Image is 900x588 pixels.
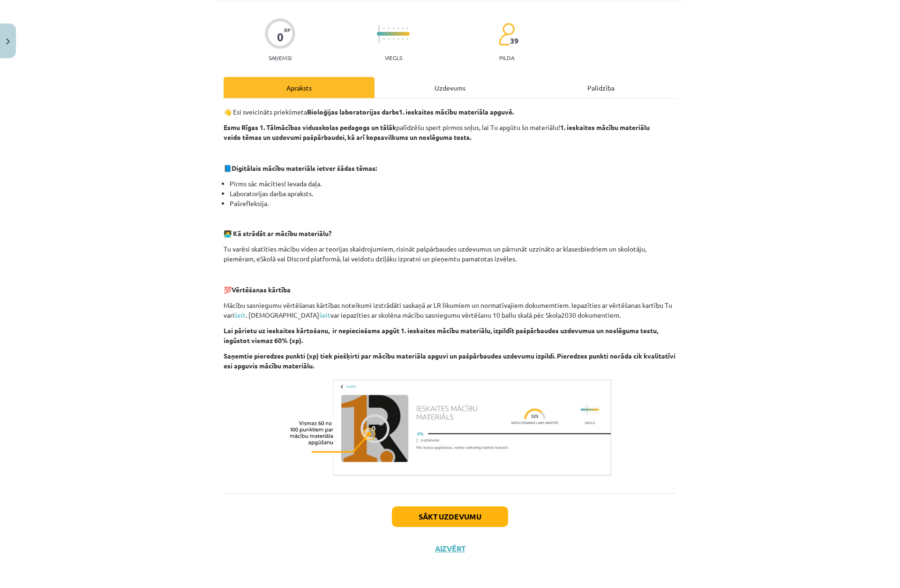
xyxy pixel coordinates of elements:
[402,27,403,30] img: icon-short-line-57e1e144782c952c97e751825c79c345078a6d821885a25fce030b3d8c18986b.svg
[383,27,384,30] img: icon-short-line-57e1e144782c952c97e751825c79c345078a6d821885a25fce030b3d8c18986b.svg
[393,27,394,30] img: icon-short-line-57e1e144782c952c97e751825c79c345078a6d821885a25fce030b3d8c18986b.svg
[407,38,408,40] img: icon-short-line-57e1e144782c952c97e751825c79c345078a6d821885a25fce030b3d8c18986b.svg
[525,77,676,98] div: Palīdzība
[224,123,396,131] strong: Esmu Rīgas 1. Tālmācības vidusskolas pedagogs un tālāk
[224,229,331,237] strong: 🧑‍💻 Kā strādāt ar mācību materiālu?
[232,164,377,172] strong: Digitālais mācību materiāls ietver šādas tēmas:
[375,77,525,98] div: Uzdevums
[224,107,676,117] p: 👋 Esi sveicināts priekšmeta
[224,122,676,142] p: palīdzēšu spert pirmos soļus, lai Tu apgūtu šo materiālu!
[224,163,676,173] p: 📘
[6,38,10,45] img: icon-close-lesson-0947bae3869378f0d4975bcd49f059093ad1ed9edebbc8119c70593378902aed.svg
[402,38,403,40] img: icon-short-line-57e1e144782c952c97e751825c79c345078a6d821885a25fce030b3d8c18986b.svg
[265,54,295,61] p: Saņemsi
[224,77,375,98] div: Apraksts
[284,27,290,32] span: XP
[393,38,394,40] img: icon-short-line-57e1e144782c952c97e751825c79c345078a6d821885a25fce030b3d8c18986b.svg
[224,285,676,295] p: 💯
[388,38,389,40] img: icon-short-line-57e1e144782c952c97e751825c79c345078a6d821885a25fce030b3d8c18986b.svg
[224,300,676,320] p: Mācību sasniegumu vērtēšanas kārtības noteikumi izstrādāti saskaņā ar LR likumiem un normatīvajie...
[392,506,508,527] button: Sākt uzdevumu
[232,285,291,294] strong: Vērtēšanas kārtība
[498,23,515,46] img: students-c634bb4e5e11cddfef0936a35e636f08e4e9abd3cc4e673bd6f9a4125e45ecb1.svg
[388,27,389,30] img: icon-short-line-57e1e144782c952c97e751825c79c345078a6d821885a25fce030b3d8c18986b.svg
[399,107,514,116] strong: 1. ieskaites mācību materiāla apguvē.
[224,244,676,264] p: Tu varēsi skatīties mācību video ar teorijas skaidrojumiem, risināt pašpārbaudes uzdevumus un pār...
[277,31,284,44] div: 0
[383,38,384,40] img: icon-short-line-57e1e144782c952c97e751825c79c345078a6d821885a25fce030b3d8c18986b.svg
[499,54,514,61] p: pilda
[385,54,402,61] p: Viegls
[510,37,518,45] span: 39
[407,27,408,30] img: icon-short-line-57e1e144782c952c97e751825c79c345078a6d821885a25fce030b3d8c18986b.svg
[379,25,380,43] img: icon-long-line-d9ea69661e0d244f92f715978eff75569469978d946b2353a9bb055b3ed8787d.svg
[224,326,658,344] strong: Lai pārietu uz ieskaites kārtošanu, ir nepieciešams apgūt 1. ieskaites mācību materiālu, izpildīt...
[319,311,330,319] a: šeit
[230,189,676,199] li: Laboratorijas darba apraksts.
[230,199,676,208] li: Pašrefleksija.
[307,107,399,116] strong: Bioloģijas laboratorijas darbs
[224,351,675,370] strong: Saņemtie pieredzes punkti (xp) tiek piešķirti par mācību materiāla apguvi un pašpārbaudes uzdevum...
[230,179,676,189] li: Pirms sāc mācīties! Ievada daļa.
[397,38,398,40] img: icon-short-line-57e1e144782c952c97e751825c79c345078a6d821885a25fce030b3d8c18986b.svg
[234,311,246,319] a: šeit
[432,544,468,553] button: Aizvērt
[397,27,398,30] img: icon-short-line-57e1e144782c952c97e751825c79c345078a6d821885a25fce030b3d8c18986b.svg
